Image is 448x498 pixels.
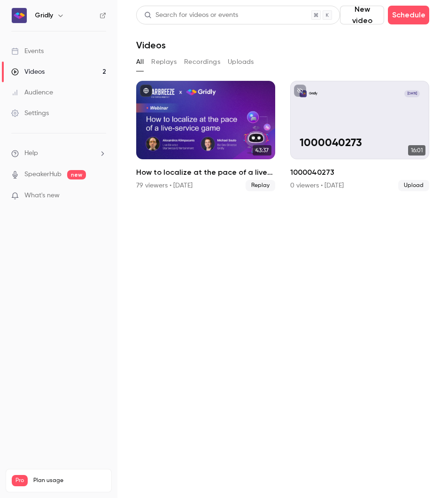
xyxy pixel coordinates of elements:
span: Plan usage [33,477,106,484]
a: 1000040273Gridly[DATE]100004027316:0110000402730 viewers • [DATE]Upload [290,81,429,191]
a: 43:37How to localize at the pace of a live-service game79 viewers • [DATE]Replay [136,81,275,191]
button: New video [340,6,384,24]
span: new [67,170,86,179]
span: Upload [398,180,429,191]
div: Audience [11,88,53,97]
section: Videos [136,6,429,492]
span: 43:37 [253,145,271,156]
h2: How to localize at the pace of a live-service game [136,167,275,178]
a: SpeakerHub [24,170,62,179]
iframe: Noticeable Trigger [95,192,106,200]
div: Videos [11,67,45,77]
button: All [136,54,144,70]
button: Uploads [228,54,254,70]
p: Gridly [309,91,317,96]
div: 79 viewers • [DATE] [136,181,193,190]
span: Help [24,148,38,158]
li: 1000040273 [290,81,429,191]
button: unpublished [294,85,306,97]
ul: Videos [136,81,429,191]
span: 16:01 [408,145,425,156]
span: Replay [246,180,275,191]
button: Schedule [388,6,429,24]
div: Events [11,47,44,56]
button: Recordings [184,54,220,70]
div: Settings [11,109,49,118]
h1: Videos [136,39,166,51]
li: help-dropdown-opener [11,148,106,158]
li: How to localize at the pace of a live-service game [136,81,275,191]
div: 0 viewers • [DATE] [290,181,344,190]
img: Gridly [12,8,27,23]
span: Pro [12,475,28,486]
span: What's new [24,191,60,201]
h6: Gridly [35,11,53,20]
p: 1000040273 [300,137,420,150]
span: [DATE] [404,90,420,97]
h2: 1000040273 [290,167,429,178]
button: Replays [151,54,177,70]
button: published [140,85,152,97]
div: Search for videos or events [144,10,238,20]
